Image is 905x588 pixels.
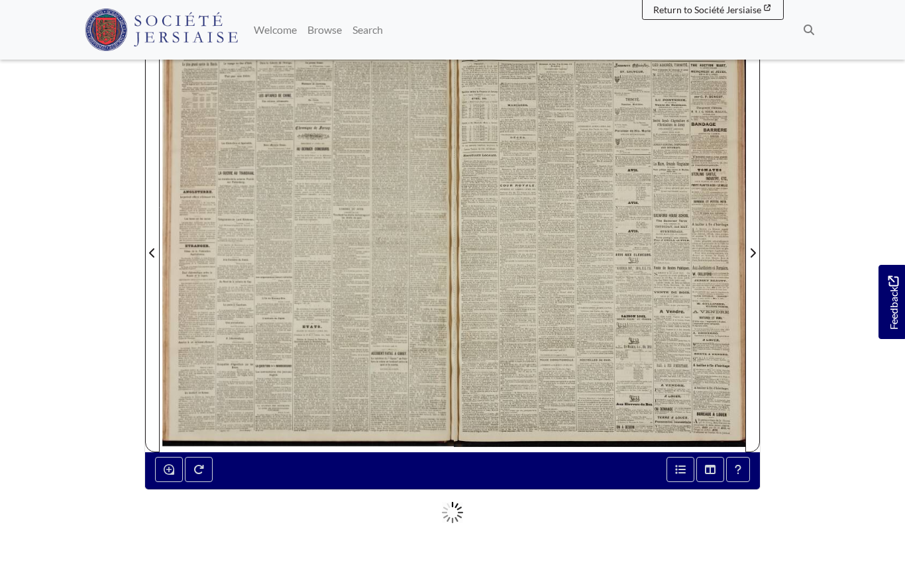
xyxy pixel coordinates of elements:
[248,17,302,43] a: Welcome
[726,457,750,482] button: Help
[302,17,347,43] a: Browse
[885,275,901,329] span: Feedback
[745,38,760,452] button: Next Page
[85,5,238,54] a: Société Jersiaise logo
[696,457,724,482] button: Thumbnails
[878,265,905,339] a: Would you like to provide feedback?
[145,38,160,452] button: Previous Page
[155,457,183,482] button: Enable or disable loupe tool (Alt+L)
[452,38,745,452] img: 10th April 1901 - page 1
[653,4,761,15] span: Return to Société Jersiaise
[666,457,694,482] button: Open metadata window
[347,17,388,43] a: Search
[185,457,213,482] button: Rotate the book
[85,9,238,51] img: Société Jersiaise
